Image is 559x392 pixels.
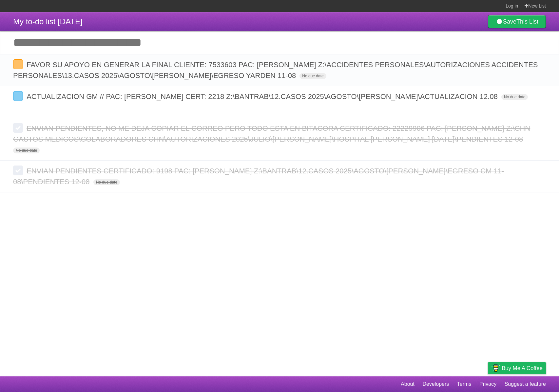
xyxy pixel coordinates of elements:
label: Done [13,166,23,175]
span: ACTUALIZACION GM // PAC: [PERSON_NAME] CERT: 2218 Z:\BANTRAB\12.CASOS 2025\AGOSTO\[PERSON_NAME]\A... [27,92,499,101]
a: Terms [457,378,472,390]
span: ENVIAN PENDIENTES CERTIFICADO: 9198 PAC: [PERSON_NAME] Z:\BANTRAB\12.CASOS 2025\AGOSTO\[PERSON_NA... [13,167,504,186]
label: Done [13,91,23,101]
span: ENVIAN PENDIENTES, NO ME DEJA COPIAR EL CORREO PERO TODO ESTA EN BITACORA CERTIFICADO: 22229906 P... [13,124,530,143]
label: Done [13,123,23,133]
a: SaveThis List [488,15,546,28]
span: Buy me a coffee [502,363,543,374]
b: This List [516,18,538,25]
span: No due date [13,147,40,153]
span: No due date [501,94,528,100]
span: FAVOR SU APOYO EN GENERAR LA FINAL CLIENTE: 7533603 PAC: [PERSON_NAME] Z:\ACCIDENTES PERSONALES\A... [13,61,538,80]
a: Suggest a feature [505,378,546,390]
img: Buy me a coffee [491,363,500,374]
span: No due date [299,73,326,79]
span: No due date [93,179,120,185]
a: Developers [422,378,449,390]
span: My to-do list [DATE] [13,17,83,26]
label: Done [13,59,23,69]
a: Buy me a coffee [488,362,546,374]
a: Privacy [479,378,496,390]
a: About [401,378,414,390]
